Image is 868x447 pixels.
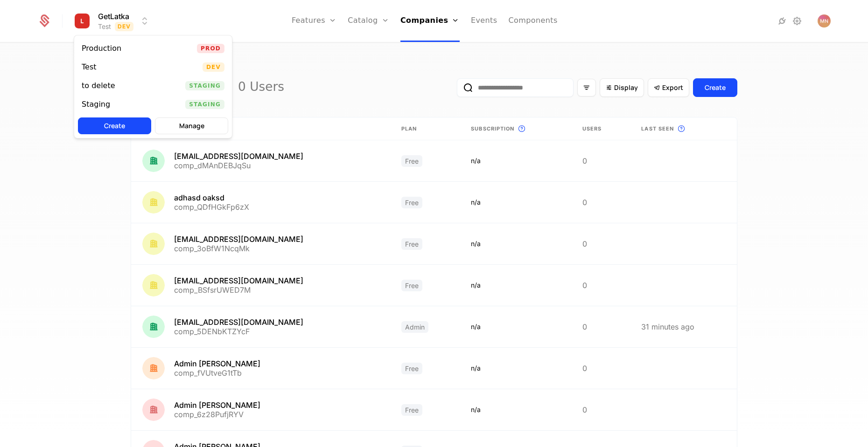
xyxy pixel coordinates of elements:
button: Manage [155,117,228,134]
div: Production [82,45,121,52]
span: Staging [185,100,224,109]
span: Dev [203,62,224,72]
div: Select environment [74,35,232,138]
button: Create [78,117,151,134]
div: to delete [82,82,115,89]
div: Staging [82,101,110,108]
span: Prod [197,44,224,53]
span: Staging [185,81,224,90]
div: Test [82,63,97,71]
